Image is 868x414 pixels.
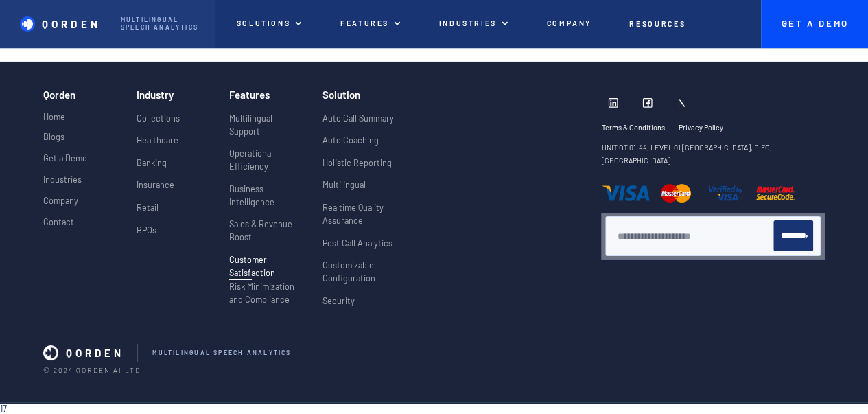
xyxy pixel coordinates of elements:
h3: Qorden [43,89,75,106]
a: Auto Coaching [322,134,379,157]
p: Multilingual [322,179,366,192]
a: Risk Minimization and Compliance [229,280,303,316]
p: Multilingual Speech analytics [121,16,202,31]
p: Holistic Reporting [322,157,392,170]
p: Security [322,295,355,308]
p: Multilingual Support [229,112,303,138]
p: Banking [137,157,167,170]
p: Terms & Conditions [601,124,664,133]
p: Industries [43,174,82,185]
a: Holistic Reporting [322,157,392,179]
p: Business Intelligence [229,183,303,209]
p: Customizable Configuration [322,259,416,285]
h3: Industry [137,89,174,101]
a: Customizable Configuration [322,259,416,295]
a: Home [43,111,65,128]
a: Business Intelligence [229,183,303,218]
a: Multilingual Support [229,112,303,148]
a: BPOs [137,224,156,246]
p: Company [43,196,78,206]
a: Get a Demo [43,153,87,170]
p: Home [43,111,65,124]
p: Privacy Policy [678,124,723,133]
a: Multilingual [322,179,366,201]
p: Realtime Quality Assurance [322,201,416,227]
a: Sales & Revenue Boost [229,218,303,253]
p: BPOs [137,224,156,237]
p: Risk Minimization and Compliance [229,280,303,306]
a: Realtime Quality Assurance [322,201,416,237]
p: Healthcare [137,134,178,147]
a: Contact [43,217,74,234]
p: Blogs [43,132,64,142]
a: Terms & Conditions [601,124,678,141]
a: Banking [137,157,167,179]
a: Healthcare [137,134,178,157]
p: Solutions [236,19,290,28]
a: Auto Call Summary [322,112,394,135]
a: Operational Efficiency [229,147,303,183]
h3: Solution [322,89,360,101]
p: Auto Coaching [322,134,379,147]
h3: Features [229,89,270,101]
p: Insurance [137,179,174,192]
form: Newsletter [617,220,813,251]
p: Retail [137,201,159,214]
a: Industries [43,174,82,192]
p: Post Call Analytics [322,237,392,250]
a: Post Call Analytics [322,237,392,260]
p: Resources [629,20,685,29]
p: Collections [137,112,180,125]
p: Contact [43,217,74,227]
a: Retail [137,201,159,224]
p: Company [546,19,591,28]
p: QORDEN [66,347,124,359]
p: Sales & Revenue Boost [229,218,303,244]
p: QORDEN [42,18,100,30]
a: Company [43,196,78,213]
p: Get A Demo [781,19,849,30]
p: Features [340,19,389,28]
a: QORDENmULTILINGUAL sPEECH aNALYTICS [43,344,807,361]
a: Blogs [43,132,64,149]
p: © 2024 Qorden AI LTD [43,366,825,374]
a: Insurance [137,179,174,201]
p: Customer Satisfaction [229,253,252,279]
a: Customer Satisfaction [229,253,252,280]
p: Operational Efficiency [229,147,303,173]
p: Industries [438,19,497,28]
a: Security [322,295,355,317]
strong: UNIT OT 01-44, LEVEL 01 [GEOGRAPHIC_DATA], DIFC, [GEOGRAPHIC_DATA] [601,143,771,165]
p: Auto Call Summary [322,112,394,125]
p: Get a Demo [43,153,87,163]
a: Collections [137,112,180,135]
p: mULTILINGUAL sPEECH aNALYTICS [152,349,291,357]
a: Privacy Policy [678,124,723,141]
